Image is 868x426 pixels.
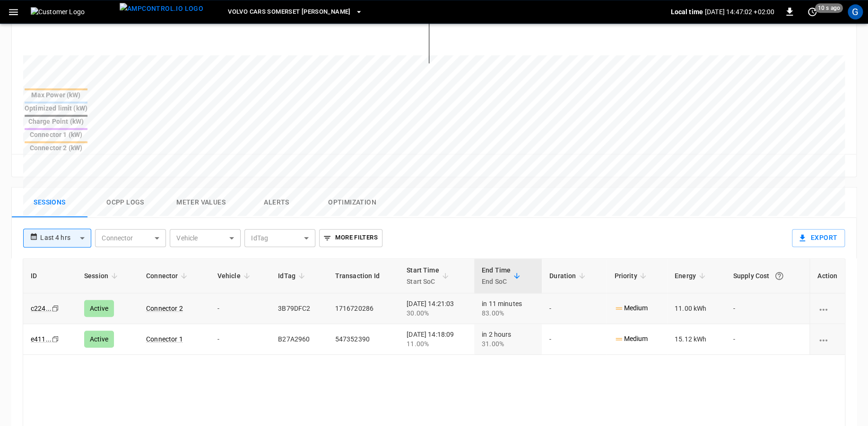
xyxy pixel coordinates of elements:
[792,229,845,247] button: Export
[675,270,708,281] span: Energy
[817,334,837,344] div: charging session options
[482,264,511,287] div: End Time
[87,187,163,218] button: Ocpp logs
[40,229,91,247] div: Last 4 hrs
[670,7,703,17] p: Local time
[848,4,863,19] div: profile-icon
[120,3,203,15] img: ampcontrol.io logo
[733,267,802,284] div: Supply Cost
[278,270,308,281] span: IdTag
[805,4,820,19] button: set refresh interval
[12,187,87,218] button: Sessions
[23,259,77,293] th: ID
[809,259,845,293] th: Action
[319,229,382,247] button: More Filters
[84,270,121,281] span: Session
[146,270,190,281] span: Connector
[217,270,253,281] span: Vehicle
[815,3,843,13] span: 10 s ago
[482,264,523,287] span: End TimeEnd SoC
[228,7,350,17] span: Volvo Cars Somerset [PERSON_NAME]
[549,270,588,281] span: Duration
[328,259,399,293] th: Transaction Id
[239,187,314,218] button: Alerts
[407,264,439,287] div: Start Time
[482,276,511,287] p: End SoC
[771,267,788,284] button: The cost of your charging session based on your supply rates
[407,264,451,287] span: Start TimeStart SoC
[224,3,366,21] button: Volvo Cars Somerset [PERSON_NAME]
[23,259,845,355] table: sessions table
[817,304,837,313] div: charging session options
[614,270,649,281] span: Priority
[314,187,390,218] button: Optimization
[31,7,116,17] img: Customer Logo
[407,276,439,287] p: Start SoC
[705,7,774,17] p: [DATE] 14:47:02 +02:00
[163,187,239,218] button: Meter Values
